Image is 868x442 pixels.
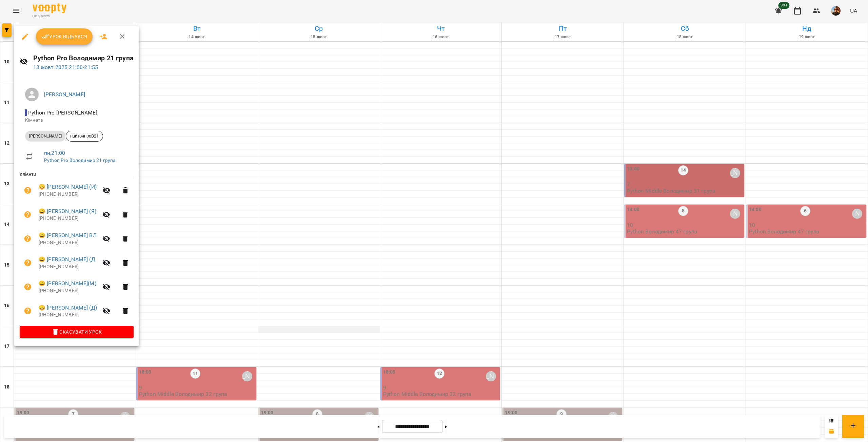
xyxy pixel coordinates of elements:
button: Візит ще не сплачено. Додати оплату? [20,255,36,271]
button: Візит ще не сплачено. Додати оплату? [20,303,36,319]
p: [PHONE_NUMBER] [39,264,98,270]
button: Візит ще не сплачено. Додати оплату? [20,182,36,198]
p: [PHONE_NUMBER] [39,215,98,222]
p: [PHONE_NUMBER] [39,239,98,246]
button: Візит ще не сплачено. Додати оплату? [20,279,36,295]
button: Візит ще не сплачено. Додати оплату? [20,207,36,223]
h6: Python Pro Володимир 21 група [33,53,134,63]
a: [PERSON_NAME] [44,91,85,98]
button: Урок відбувся [36,28,93,45]
a: Python Pro Володимир 21 група [44,157,115,163]
a: 😀 [PERSON_NAME] (И) [39,183,97,191]
p: [PHONE_NUMBER] [39,288,98,294]
span: Урок відбувся [41,33,87,41]
ul: Клієнти [20,171,134,325]
span: Скасувати Урок [25,328,128,336]
a: 😀 [PERSON_NAME] (Я) [39,207,96,215]
p: Кімната [25,117,128,124]
a: пн , 21:00 [44,150,65,156]
span: - Python Pro [PERSON_NAME] [25,109,99,116]
button: Скасувати Урок [20,326,134,338]
p: [PHONE_NUMBER] [39,191,98,198]
a: 😀 [PERSON_NAME](М) [39,279,96,288]
span: пайтонпроВ21 [66,133,103,139]
a: 😀 [PERSON_NAME] (Д [39,255,95,264]
span: [PERSON_NAME] [25,133,66,139]
p: [PHONE_NUMBER] [39,312,98,318]
button: Візит ще не сплачено. Додати оплату? [20,231,36,247]
a: 13 жовт 2025 21:00-21:55 [33,64,98,70]
a: 😀 [PERSON_NAME] ВЛ [39,231,97,239]
a: 😀 [PERSON_NAME] (Д) [39,304,97,312]
div: пайтонпроВ21 [66,131,103,142]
